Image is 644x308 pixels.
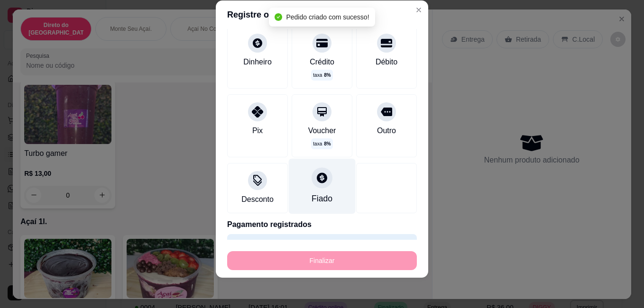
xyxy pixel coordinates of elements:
button: Close [411,2,426,18]
div: Outro [377,125,396,136]
div: Pix [252,125,263,136]
div: Dinheiro [243,56,272,68]
span: 8 % [324,72,331,79]
div: Fiado [312,192,332,205]
p: Pagamento registrados [227,219,417,230]
div: Débito [376,56,397,68]
span: Pedido criado com sucesso! [286,13,369,21]
span: check-circle [275,13,282,21]
div: Crédito [310,56,334,68]
header: Registre o pagamento do pedido [216,0,428,29]
p: taxa [313,72,331,79]
div: Voucher [308,125,336,136]
div: Desconto [241,194,274,205]
p: taxa [313,140,331,147]
span: 8 % [324,140,331,147]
